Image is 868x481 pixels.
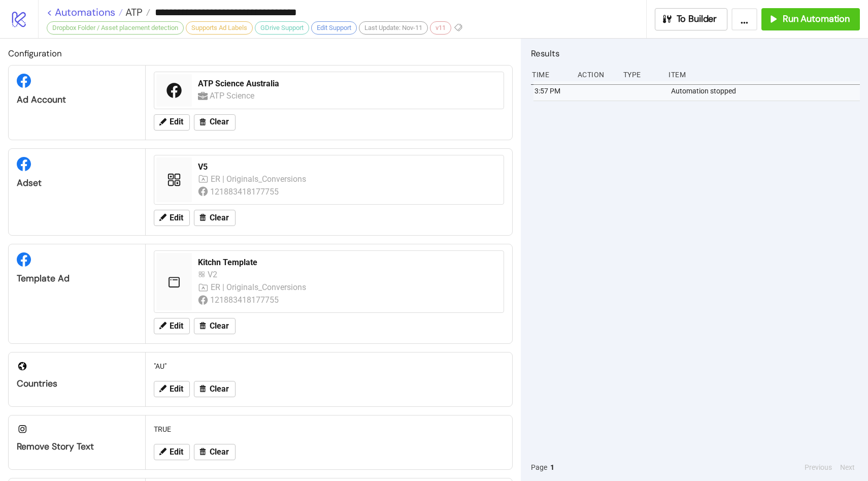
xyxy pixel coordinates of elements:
button: ... [731,8,757,30]
h2: Configuration [8,47,513,60]
span: Clear [210,213,229,222]
a: ATP [123,7,150,17]
div: ER | Originals_Conversions [211,281,308,294]
div: ER | Originals_Conversions [211,173,308,185]
button: Clear [194,210,236,226]
a: < Automations [47,7,123,17]
span: Clear [210,322,229,331]
div: ATP Science Australia [198,78,497,89]
div: Supports Ad Labels [186,21,253,35]
div: Adset [17,177,137,189]
button: Edit [154,210,190,226]
div: Edit Support [311,21,357,35]
h2: Results [531,47,860,60]
button: Run Automation [761,8,860,30]
button: To Builder [655,8,728,30]
button: Edit [154,381,190,397]
div: Remove Story Text [17,441,137,453]
div: 121883418177755 [210,294,281,306]
div: Kitchn Template [198,257,489,268]
span: ATP [123,6,143,19]
div: Time [531,65,570,84]
span: Edit [170,117,183,126]
span: Clear [210,117,229,126]
div: Type [622,65,661,84]
button: 1 [547,462,557,473]
span: To Builder [677,13,717,25]
div: "AU" [150,357,508,376]
span: Page [531,462,547,473]
div: 121883418177755 [210,185,281,198]
div: V2 [208,268,222,281]
div: Template Ad [17,273,137,284]
span: Run Automation [783,13,850,25]
span: Edit [170,384,183,394]
span: Clear [210,384,229,394]
div: Ad Account [17,94,137,106]
button: Edit [154,444,190,460]
div: V5 [198,162,497,173]
div: Last Update: Nov-11 [359,21,428,35]
div: Dropbox Folder / Asset placement detection [47,21,184,35]
div: Automation stopped [670,81,862,101]
span: Edit [170,213,183,222]
div: Item [667,65,860,84]
button: Edit [154,318,190,334]
div: v11 [430,21,451,35]
span: Clear [210,447,229,457]
div: Countries [17,378,137,390]
div: Action [577,65,615,84]
button: Clear [194,381,236,397]
div: 3:57 PM [533,81,572,101]
div: TRUE [150,420,508,439]
div: ATP Science [210,89,257,102]
button: Clear [194,318,236,334]
span: Edit [170,322,183,331]
button: Next [837,462,858,473]
button: Clear [194,114,236,131]
span: Edit [170,447,183,457]
button: Edit [154,114,190,131]
button: Previous [802,462,835,473]
div: GDrive Support [255,21,309,35]
button: Clear [194,444,236,460]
